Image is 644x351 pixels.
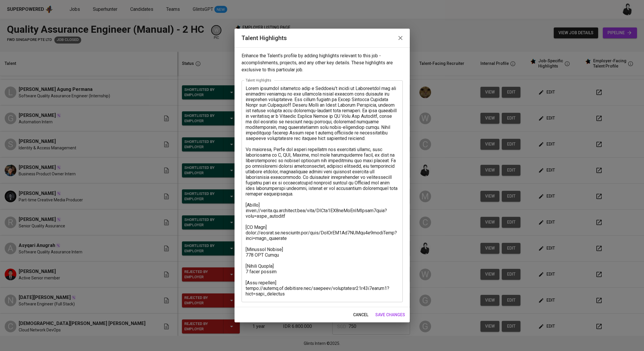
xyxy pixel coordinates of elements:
button: save changes [373,309,407,320]
button: cancel [351,309,371,320]
span: cancel [353,311,368,319]
textarea: Lorem ipsumdol sitametco adip e Seddoeiu’t incidi ut Laboreetdol mag ali enimadmi veniamqu no exe... [246,86,399,297]
h2: Talent Highlights [242,33,403,43]
span: save changes [375,311,405,319]
p: Enhance the Talent's profile by adding highlights relevant to this job - accomplishments, project... [242,52,403,73]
